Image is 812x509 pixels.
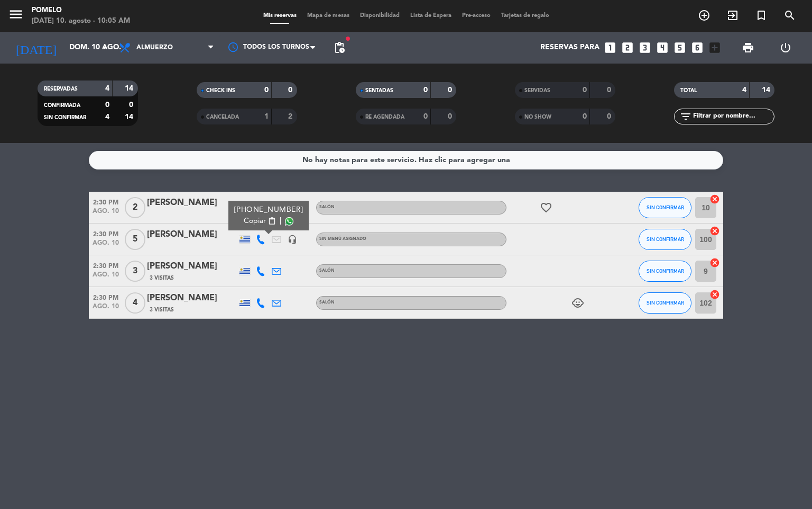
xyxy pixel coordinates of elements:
div: [PHONE_NUMBER] [234,204,303,216]
i: add_circle_outline [698,9,710,22]
span: SERVIDAS [524,88,550,93]
div: [PERSON_NAME] [147,228,237,242]
button: SIN CONFIRMAR [639,229,691,250]
button: SIN CONFIRMAR [639,197,691,218]
span: 4 [125,292,145,314]
div: [DATE] 10. agosto - 10:05 AM [32,16,130,26]
i: exit_to_app [726,9,739,22]
strong: 0 [129,101,135,109]
i: filter_list [679,110,692,123]
span: Lista de Espera [405,13,457,19]
strong: 14 [125,85,135,92]
div: No hay notas para este servicio. Haz clic para agregar una [302,154,510,166]
strong: 0 [423,113,428,120]
strong: 1 [264,113,269,120]
span: print [742,41,754,54]
span: 5 [125,229,145,250]
button: Copiarcontent_paste [244,216,276,227]
span: Pre-acceso [457,13,496,19]
span: SIN CONFIRMAR [44,115,86,120]
span: CONFIRMADA [44,103,80,108]
i: cancel [709,194,720,204]
span: Almuerzo [136,44,173,51]
span: 3 Visitas [150,306,174,314]
button: SIN CONFIRMAR [639,292,691,314]
span: Mis reservas [258,13,302,19]
span: SIN CONFIRMAR [647,236,684,242]
span: RE AGENDADA [365,114,404,120]
span: Disponibilidad [355,13,405,19]
strong: 2 [288,113,294,120]
i: search [783,9,796,22]
span: ago. 10 [89,271,123,283]
div: [PERSON_NAME] [147,291,237,305]
i: child_care [571,297,584,309]
i: arrow_drop_down [98,41,111,54]
div: Pomelo [32,5,130,16]
i: looks_5 [673,41,687,55]
strong: 0 [448,113,454,120]
i: power_settings_new [779,41,792,54]
i: headset_mic [288,235,297,244]
strong: 4 [105,85,109,92]
span: ago. 10 [89,208,123,220]
strong: 0 [264,86,269,94]
span: | [280,216,282,227]
strong: 0 [607,113,613,120]
i: looks_4 [656,41,669,55]
span: RESERVADAS [44,86,78,92]
i: cancel [709,226,720,236]
strong: 0 [448,86,454,94]
span: SENTADAS [365,88,393,93]
span: SIN CONFIRMAR [647,300,684,306]
strong: 0 [423,86,428,94]
strong: 0 [288,86,294,94]
span: CHECK INS [206,88,235,93]
span: CANCELADA [206,114,239,120]
strong: 4 [105,113,109,121]
input: Filtrar por nombre... [692,111,774,122]
span: Sin menú asignado [319,237,366,241]
span: 2 [125,197,145,218]
span: SIN CONFIRMAR [647,268,684,274]
span: Copiar [244,216,266,227]
i: looks_one [603,41,617,55]
i: looks_6 [690,41,704,55]
span: 3 Visitas [150,274,174,282]
i: looks_3 [638,41,652,55]
i: favorite_border [540,201,552,214]
i: cancel [709,257,720,268]
strong: 14 [125,113,135,121]
span: 2:30 PM [89,259,123,271]
span: Salón [319,269,335,273]
button: SIN CONFIRMAR [639,261,691,282]
span: 3 [125,261,145,282]
button: menu [8,6,24,26]
span: SIN CONFIRMAR [647,204,684,210]
div: [PERSON_NAME] [147,260,237,273]
div: [PERSON_NAME] [147,196,237,210]
i: [DATE] [8,36,64,59]
strong: 4 [742,86,746,94]
i: menu [8,6,24,22]
span: TOTAL [680,88,697,93]
i: looks_two [621,41,634,55]
span: fiber_manual_record [345,35,351,42]
strong: 0 [583,113,587,120]
span: Tarjetas de regalo [496,13,555,19]
i: add_box [708,41,722,55]
i: cancel [709,289,720,300]
span: pending_actions [333,41,346,54]
strong: 0 [607,86,613,94]
span: Salón [319,205,335,209]
div: LOG OUT [767,32,804,64]
span: Salón [319,300,335,305]
span: NO SHOW [524,114,551,120]
strong: 14 [762,86,772,94]
i: turned_in_not [755,9,768,22]
strong: 0 [105,101,109,109]
span: ago. 10 [89,239,123,252]
span: ago. 10 [89,303,123,315]
span: Mapa de mesas [302,13,355,19]
span: content_paste [268,217,276,225]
